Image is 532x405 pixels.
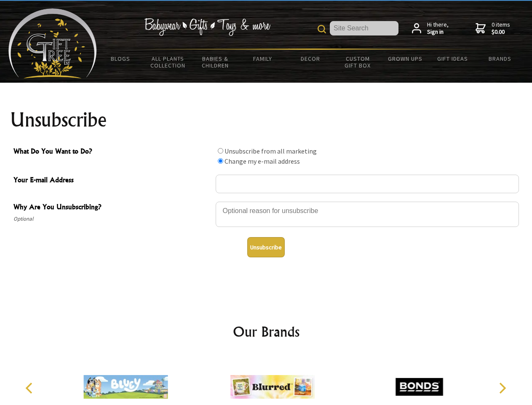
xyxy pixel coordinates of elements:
[247,237,285,257] button: Unsubscribe
[17,321,516,342] h2: Our Brands
[218,158,223,164] input: What Do You Want to Do?
[225,157,300,165] label: Change my e-mail address
[493,379,511,397] button: Next
[13,214,211,224] span: Optional
[286,50,334,67] a: Decor
[381,50,429,67] a: Grown Ups
[427,21,449,36] span: Hi there,
[429,50,476,67] a: Gift Ideas
[10,110,522,130] h1: Unsubscribe
[427,28,449,36] strong: Sign in
[21,379,40,397] button: Previous
[216,202,519,227] textarea: Why Are You Unsubscribing?
[192,50,239,74] a: Babies & Children
[476,21,510,36] a: 0 items$0.00
[144,50,192,74] a: All Plants Collection
[218,148,223,154] input: What Do You Want to Do?
[318,25,326,33] img: product search
[225,147,317,155] label: Unsubscribe from all marketing
[492,21,510,36] span: 0 items
[144,18,270,36] img: Babywear - Gifts - Toys & more
[476,50,524,67] a: Brands
[492,28,510,36] strong: $0.00
[330,21,398,35] input: Site Search
[8,8,97,78] img: Babyware - Gifts - Toys and more...
[13,175,211,187] span: Your E-mail Address
[13,146,211,158] span: What Do You Want to Do?
[412,21,449,36] a: Hi there,Sign in
[13,202,211,214] span: Why Are You Unsubscribing?
[239,50,287,67] a: Family
[334,50,382,74] a: Custom Gift Box
[97,50,144,67] a: BLOGS
[216,175,519,193] input: Your E-mail Address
